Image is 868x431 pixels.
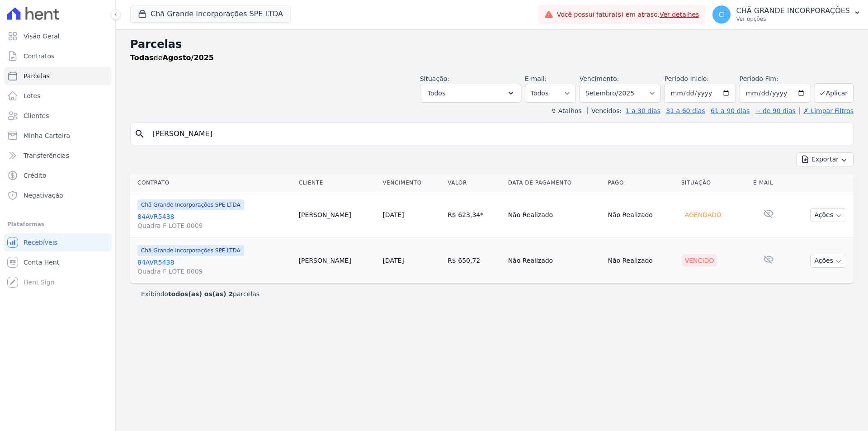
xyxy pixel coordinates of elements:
a: Recebíveis [4,233,112,251]
label: E-mail: [525,75,547,82]
a: [DATE] [382,211,404,218]
a: Conta Hent [4,253,112,271]
button: Aplicar [815,83,854,103]
label: Período Inicío: [665,75,709,82]
td: Não Realizado [604,238,677,284]
span: CI [719,11,725,18]
span: Crédito [24,171,47,180]
a: Transferências [4,147,112,165]
span: Lotes [24,91,41,100]
a: [DATE] [382,257,404,264]
label: Situação: [420,75,449,82]
th: Cliente [295,174,379,192]
a: Clientes [4,107,112,125]
a: ✗ Limpar Filtros [799,107,854,114]
a: 61 a 90 dias [711,107,750,114]
strong: Agosto/2025 [163,53,214,62]
p: CHÃ GRANDE INCORPORAÇÕES [736,6,850,15]
label: Vencidos: [587,107,622,114]
th: Contrato [130,174,295,192]
label: Período Fim: [740,74,811,84]
div: Plataformas [7,219,108,230]
span: Você possui fatura(s) em atraso. [557,10,699,19]
th: Pago [604,174,677,192]
p: Ver opções [736,15,850,23]
span: Quadra F LOTE 0009 [137,221,292,230]
button: Chã Grande Incorporações SPE LTDA [130,5,291,23]
a: 84AVR5438Quadra F LOTE 0009 [137,212,292,230]
span: Minha Carteira [24,131,70,140]
label: ↯ Atalhos [551,107,581,114]
span: Chã Grande Incorporações SPE LTDA [137,245,244,256]
a: 1 a 30 dias [626,107,660,114]
span: Chã Grande Incorporações SPE LTDA [137,199,244,210]
button: CI CHÃ GRANDE INCORPORAÇÕES Ver opções [705,2,868,27]
a: 84AVR5438Quadra F LOTE 0009 [137,258,292,276]
h2: Parcelas [130,36,854,52]
th: Data de Pagamento [505,174,604,192]
th: Situação [678,174,750,192]
a: Parcelas [4,67,112,85]
span: Transferências [24,151,69,160]
button: Ações [810,254,846,268]
div: Vencido [681,254,718,267]
label: Vencimento: [580,75,619,82]
p: Exibindo parcelas [141,289,259,298]
span: Quadra F LOTE 0009 [137,267,292,276]
p: de [130,52,214,63]
span: Parcelas [24,71,50,81]
b: todos(as) os(as) 2 [168,290,233,298]
a: Lotes [4,87,112,105]
span: Todos [428,88,445,99]
i: search [134,128,145,139]
a: Negativação [4,186,112,204]
td: [PERSON_NAME] [295,192,379,238]
td: R$ 650,72 [444,238,505,284]
a: Contratos [4,47,112,65]
th: Vencimento [379,174,444,192]
span: Clientes [24,111,49,120]
td: Não Realizado [604,192,677,238]
th: E-mail [750,174,788,192]
td: [PERSON_NAME] [295,238,379,284]
span: Recebíveis [24,238,57,247]
a: Crédito [4,166,112,185]
span: Negativação [24,191,63,200]
span: Contratos [24,52,54,61]
td: Não Realizado [505,238,604,284]
input: Buscar por nome do lote ou do cliente [147,125,849,143]
button: Ações [810,208,846,222]
a: + de 90 dias [755,107,796,114]
a: 31 a 60 dias [666,107,705,114]
a: Minha Carteira [4,127,112,145]
span: Conta Hent [24,258,59,267]
td: Não Realizado [505,192,604,238]
strong: Todas [130,53,154,62]
div: Agendado [681,208,725,221]
span: Visão Geral [24,32,60,41]
a: Visão Geral [4,27,112,45]
a: Ver detalhes [660,11,699,18]
button: Exportar [797,152,854,166]
button: Todos [420,84,521,103]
